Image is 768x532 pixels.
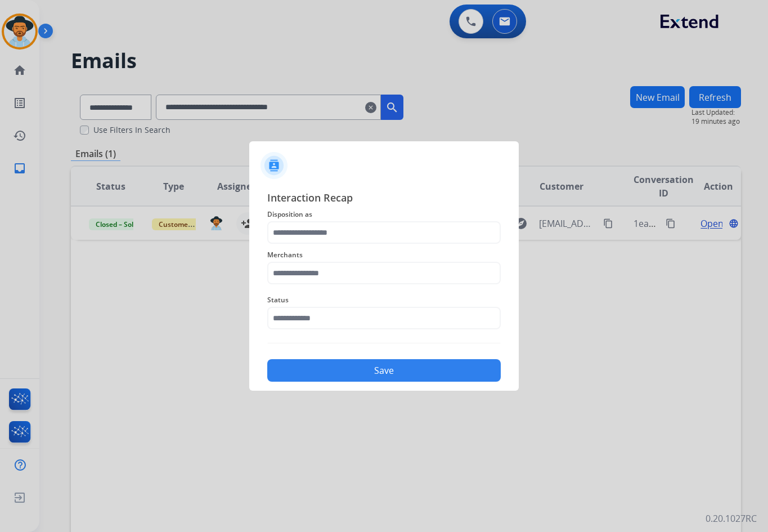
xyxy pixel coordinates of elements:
[267,293,501,307] span: Status
[267,208,501,221] span: Disposition as
[267,343,501,343] img: contact-recap-line.svg
[267,190,501,208] span: Interaction Recap
[706,512,757,525] p: 0.20.1027RC
[267,359,501,382] button: Save
[261,152,288,179] img: contactIcon
[267,248,501,262] span: Merchants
